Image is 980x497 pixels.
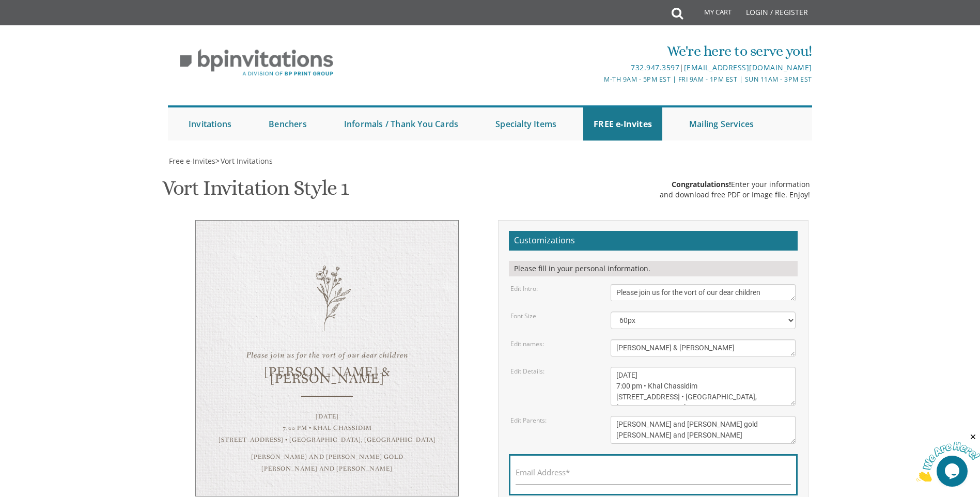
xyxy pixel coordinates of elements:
span: Congratulations! [672,179,731,189]
div: Enter your information [660,179,810,190]
a: FREE e-Invites [583,107,662,141]
a: Free e-Invites [168,156,215,166]
textarea: [PERSON_NAME] & [PERSON_NAME] [611,339,796,356]
a: Mailing Services [679,107,764,141]
span: Free e-Invites [169,156,215,166]
div: M-Th 9am - 5pm EST | Fri 9am - 1pm EST | Sun 11am - 3pm EST [383,74,812,85]
span: Vort Invitations [221,156,273,166]
textarea: Please join us for the vort of our dear children [611,284,796,301]
div: and download free PDF or Image file. Enjoy! [660,190,810,200]
a: 732.947.3597 [631,63,679,72]
h1: Vort Invitation Style 1 [162,177,349,207]
textarea: [PERSON_NAME] and [PERSON_NAME] gold [PERSON_NAME] and [PERSON_NAME] [611,416,796,444]
img: BP Invitation Loft [168,41,345,84]
div: [DATE] 7:00 pm • Khal Chassidim [STREET_ADDRESS] • [GEOGRAPHIC_DATA], [GEOGRAPHIC_DATA] [216,411,438,446]
div: Please join us for the vort of our dear children [216,350,438,362]
a: Invitations [178,107,242,141]
a: Informals / Thank You Cards [334,107,469,141]
label: Edit Parents: [510,416,547,425]
div: [PERSON_NAME] and [PERSON_NAME] gold [PERSON_NAME] and [PERSON_NAME] [216,452,438,475]
textarea: [DATE] 7:00 pm • Khal Chassidim [STREET_ADDRESS] • [GEOGRAPHIC_DATA], [GEOGRAPHIC_DATA] [611,367,796,406]
a: [EMAIL_ADDRESS][DOMAIN_NAME] [684,63,812,72]
span: > [215,156,273,166]
iframe: chat widget [916,432,980,482]
label: Font Size [510,312,536,320]
div: Please fill in your personal information. [509,261,798,276]
label: Edit Details: [510,367,545,376]
h2: Customizations [509,231,798,251]
label: Email Address* [516,467,570,478]
label: Edit names: [510,339,544,348]
div: We're here to serve you! [383,41,812,61]
a: My Cart [682,1,739,27]
a: Benchers [258,107,317,141]
label: Edit Intro: [510,284,538,293]
a: Specialty Items [485,107,567,141]
a: Vort Invitations [220,156,273,166]
div: | [383,61,812,74]
div: [PERSON_NAME] & [PERSON_NAME] [216,369,438,383]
